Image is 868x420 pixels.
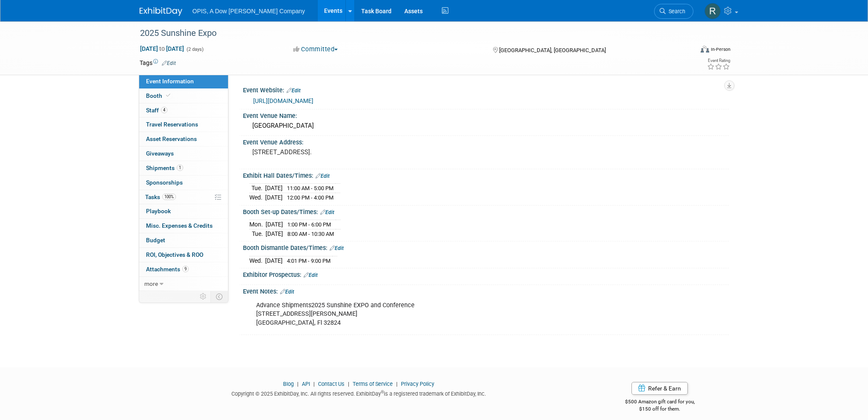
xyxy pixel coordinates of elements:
[146,150,174,157] span: Giveaways
[146,135,197,142] span: Asset Reservations
[139,176,228,190] a: Sponsorships
[266,220,283,229] td: [DATE]
[287,221,331,228] span: 1:00 PM - 6:00 PM
[140,7,182,16] img: ExhibitDay
[643,44,731,57] div: Event Format
[162,60,176,66] a: Edit
[162,194,176,200] span: 100%
[295,381,301,387] span: |
[166,93,170,98] i: Booth reservation complete
[243,285,729,296] div: Event Notes:
[666,8,685,15] span: Search
[139,190,228,204] a: Tasks100%
[243,109,729,120] div: Event Venue Name:
[182,266,189,272] span: 9
[139,147,228,161] a: Giveaways
[139,103,228,117] a: Staff4
[144,280,158,287] span: more
[196,291,211,302] td: Personalize Event Tab Strip
[140,388,579,398] div: Copyright © 2025 ExhibitDay, Inc. All rights reserved. ExhibitDay is a registered trademark of Ex...
[381,390,384,394] sup: ®
[401,381,434,387] a: Privacy Policy
[302,381,310,387] a: API
[177,164,183,171] span: 1
[243,84,729,95] div: Event Website:
[701,46,709,53] img: Format-Inperson.png
[139,248,228,262] a: ROI, Objectives & ROO
[146,121,198,128] span: Travel Reservations
[139,117,228,132] a: Travel Reservations
[353,381,393,387] a: Terms of Service
[145,194,176,200] span: Tasks
[265,193,283,202] td: [DATE]
[249,256,265,265] td: Wed.
[139,74,228,88] a: Event Information
[139,161,228,175] a: Shipments1
[146,92,172,99] span: Booth
[146,237,165,244] span: Budget
[146,222,213,229] span: Misc. Expenses & Credits
[710,46,731,53] div: In-Person
[210,291,228,302] td: Toggle Event Tabs
[330,245,344,251] a: Edit
[139,277,228,291] a: more
[140,59,176,67] td: Tags
[146,266,189,273] span: Attachments
[631,382,688,395] a: Refer & Earn
[139,132,228,146] a: Asset Reservations
[304,272,318,278] a: Edit
[140,45,184,53] span: [DATE] [DATE]
[654,4,693,19] a: Search
[320,209,334,215] a: Edit
[290,45,341,54] button: Committed
[139,262,228,276] a: Attachments9
[704,3,721,19] img: Renee Ortner
[158,45,166,52] span: to
[243,169,729,180] div: Exhibit Hall Dates/Times:
[243,268,729,279] div: Exhibitor Prospectus:
[499,47,606,53] span: [GEOGRAPHIC_DATA], [GEOGRAPHIC_DATA]
[139,89,228,103] a: Booth
[243,136,729,147] div: Event Venue Address:
[243,206,729,217] div: Booth Set-up Dates/Times:
[591,405,729,413] div: $150 off for them.
[193,8,305,15] span: OPIS, A Dow [PERSON_NAME] Company
[266,229,283,238] td: [DATE]
[286,88,301,94] a: Edit
[139,204,228,218] a: Playbook
[707,59,730,63] div: Event Rating
[249,119,722,132] div: [GEOGRAPHIC_DATA]
[287,185,333,191] span: 11:00 AM - 5:00 PM
[249,193,265,202] td: Wed.
[243,241,729,253] div: Booth Dismantle Dates/Times:
[146,179,183,186] span: Sponsorships
[146,251,203,258] span: ROI, Objectives & ROO
[252,148,436,156] pre: [STREET_ADDRESS].
[186,47,204,52] span: (2 days)
[265,184,283,193] td: [DATE]
[265,256,283,265] td: [DATE]
[287,258,330,264] span: 4:01 PM - 9:00 PM
[394,381,400,387] span: |
[287,194,333,201] span: 12:00 PM - 4:00 PM
[287,231,334,237] span: 8:00 AM - 10:30 AM
[137,26,681,41] div: 2025 Sunshine Expo
[249,220,266,229] td: Mon.
[250,297,635,331] div: Advance Shipments2025 Sunshine EXPO and Conference [STREET_ADDRESS][PERSON_NAME] [GEOGRAPHIC_DATA...
[146,107,167,114] span: Staff
[249,229,266,238] td: Tue.
[146,164,183,171] span: Shipments
[280,289,294,295] a: Edit
[316,173,330,179] a: Edit
[146,78,194,85] span: Event Information
[139,219,228,233] a: Misc. Expenses & Credits
[139,233,228,247] a: Budget
[283,381,294,387] a: Blog
[318,381,345,387] a: Contact Us
[161,107,167,113] span: 4
[591,393,729,412] div: $500 Amazon gift card for you,
[311,381,317,387] span: |
[249,184,265,193] td: Tue.
[346,381,351,387] span: |
[146,208,171,214] span: Playbook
